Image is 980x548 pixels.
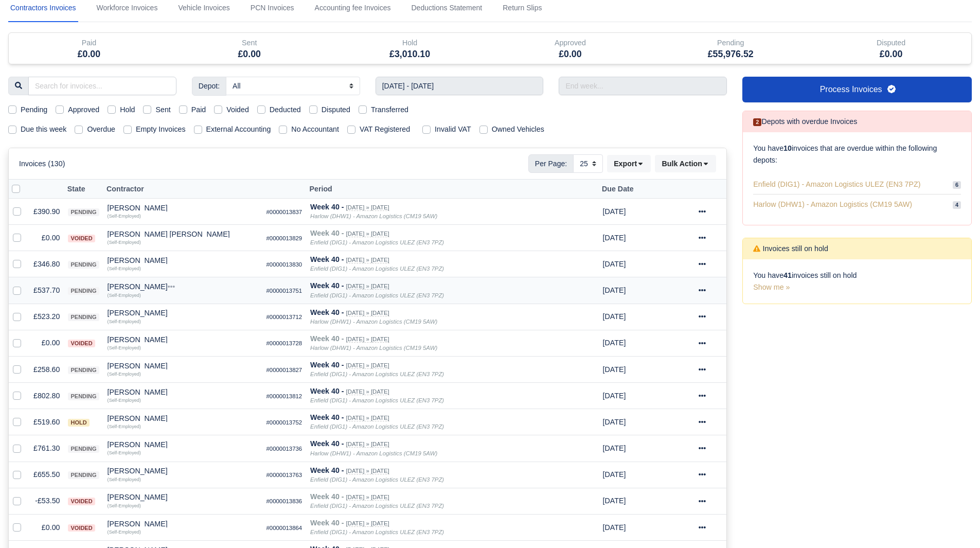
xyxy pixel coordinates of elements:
[29,199,64,225] td: £390.90
[108,398,141,403] small: (Self-Employed)
[68,471,99,479] span: pending
[68,524,95,532] span: voided
[310,387,344,395] strong: Week 40 -
[607,155,651,172] button: Export
[497,49,643,60] h5: £0.00
[108,257,258,264] div: [PERSON_NAME]
[29,304,64,330] td: £523.20
[306,180,599,199] th: Period
[108,214,141,219] small: (Self-Employed)
[120,104,135,116] label: Hold
[753,244,828,253] h6: Invoices still on hold
[371,104,408,116] label: Transferred
[29,277,64,304] td: £537.70
[28,77,176,95] input: Search for invoices...
[266,314,302,320] small: #0000013712
[16,37,162,49] div: Paid
[29,225,64,251] td: £0.00
[108,336,258,343] div: [PERSON_NAME]
[108,467,258,474] div: [PERSON_NAME]
[346,468,389,474] small: [DATE] » [DATE]
[753,179,920,190] span: Enfield (DIG1) - Amazon Logistics ULEZ (EN3 7PZ)
[68,313,99,321] span: pending
[108,372,141,377] small: (Self-Employed)
[68,235,95,242] span: voided
[266,235,302,241] small: #0000013829
[310,503,444,509] i: Enfield (DIG1) - Amazon Logistics ULEZ (EN3 7PZ)
[310,529,444,535] i: Enfield (DIG1) - Amazon Logistics ULEZ (EN3 7PZ)
[753,199,912,210] span: Harlow (DHW1) - Amazon Logistics (CM19 5AW)
[346,388,389,395] small: [DATE] » [DATE]
[655,155,716,172] button: Bulk Action
[155,104,170,116] label: Sent
[603,312,626,321] span: 1 week from now
[68,104,99,116] label: Approved
[346,257,389,263] small: [DATE] » [DATE]
[68,208,99,216] span: pending
[108,204,258,211] div: [PERSON_NAME]
[266,498,302,504] small: #0000013836
[811,33,971,64] div: Disputed
[346,441,389,448] small: [DATE] » [DATE]
[310,413,344,421] strong: Week 40 -
[108,441,258,448] div: [PERSON_NAME]
[68,287,99,295] span: pending
[291,123,339,135] label: No Accountant
[310,397,444,403] i: Enfield (DIG1) - Amazon Logistics ULEZ (EN3 7PZ)
[270,104,301,116] label: Deducted
[108,493,258,501] div: [PERSON_NAME]
[310,450,437,456] i: Harlow (DHW1) - Amazon Logistics (CM19 5AW)
[310,292,444,298] i: Enfield (DIG1) - Amazon Logistics ULEZ (EN3 7PZ)
[108,283,258,290] div: [PERSON_NAME]
[346,415,389,421] small: [DATE] » [DATE]
[266,472,302,478] small: #0000013763
[108,520,258,527] div: [PERSON_NAME]
[266,525,302,531] small: #0000013864
[68,261,99,269] span: pending
[108,231,258,238] div: [PERSON_NAME] [PERSON_NAME]
[310,423,444,430] i: Enfield (DIG1) - Amazon Logistics ULEZ (EN3 7PZ)
[108,266,141,271] small: (Self-Employed)
[310,213,437,219] i: Harlow (DHW1) - Amazon Logistics (CM19 5AW)
[108,424,141,429] small: (Self-Employed)
[169,33,330,64] div: Sent
[310,371,444,377] i: Enfield (DIG1) - Amazon Logistics ULEZ (EN3 7PZ)
[783,271,792,279] strong: 41
[108,362,258,369] div: [PERSON_NAME]
[29,251,64,277] td: £346.80
[603,234,626,242] span: 1 week from now
[310,519,344,527] strong: Week 40 -
[603,418,626,426] span: 1 week from now
[310,266,444,272] i: Enfield (DIG1) - Amazon Logistics ULEZ (EN3 7PZ)
[650,33,811,64] div: Pending
[929,499,980,548] iframe: Chat Widget
[753,283,790,291] a: Show me »
[310,439,344,448] strong: Week 40 -
[818,49,964,60] h5: £0.00
[310,361,344,369] strong: Week 40 -
[603,260,626,268] span: 1 week from now
[68,419,89,427] span: hold
[603,339,626,347] span: 1 week from now
[29,383,64,409] td: £802.80
[753,195,961,215] a: Harlow (DHW1) - Amazon Logistics (CM19 5AW) 4
[742,77,972,102] a: Process Invoices
[497,37,643,49] div: Approved
[346,362,389,369] small: [DATE] » [DATE]
[310,281,344,290] strong: Week 40 -
[603,286,626,294] span: 1 week from now
[136,123,186,135] label: Empty Invoices
[603,365,626,374] span: 1 week from now
[108,415,258,422] div: [PERSON_NAME]
[108,388,258,396] div: [PERSON_NAME]
[753,143,961,166] p: You have invoices that are overdue within the following depots:
[346,310,389,316] small: [DATE] » [DATE]
[337,49,483,60] h5: £3,010.10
